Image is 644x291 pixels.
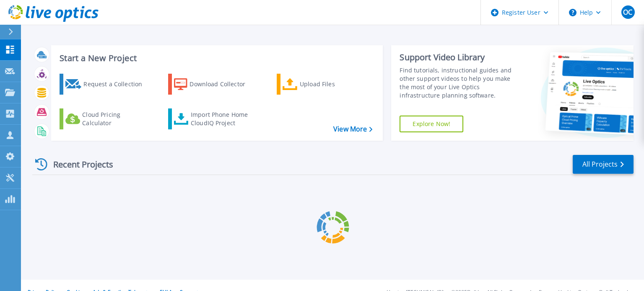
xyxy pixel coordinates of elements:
[191,111,256,127] div: Import Phone Home CloudIQ Project
[168,74,262,95] a: Download Collector
[277,74,370,95] a: Upload Files
[300,76,367,93] div: Upload Files
[60,54,372,63] h3: Start a New Project
[190,76,257,93] div: Download Collector
[400,116,463,132] a: Explore Now!
[623,9,632,15] span: OC
[82,111,149,127] div: Cloud Pricing Calculator
[83,76,151,93] div: Request a Collection
[60,108,153,129] a: Cloud Pricing Calculator
[400,66,521,100] div: Find tutorials, instructional guides and other support videos to help you make the most of your L...
[333,125,372,133] a: View More
[60,74,153,95] a: Request a Collection
[32,154,125,175] div: Recent Projects
[573,155,634,174] a: All Projects
[400,52,521,63] div: Support Video Library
